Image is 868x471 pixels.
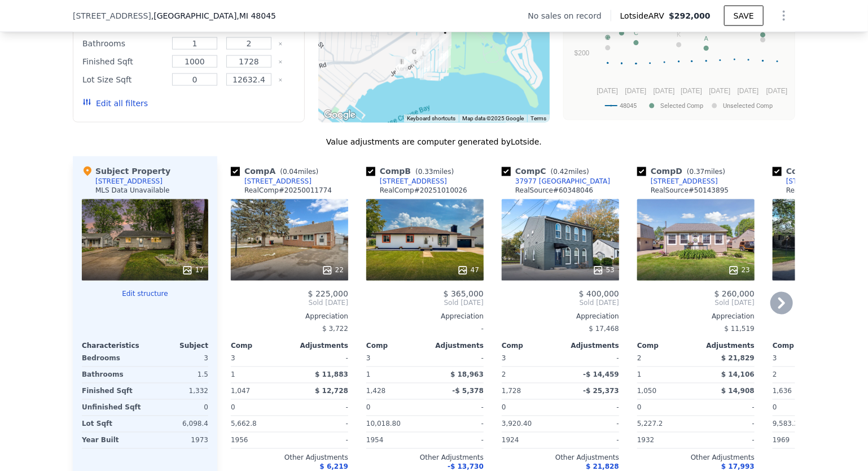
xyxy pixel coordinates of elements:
[637,177,718,186] a: [STREET_ADDRESS]
[82,54,165,69] div: Finished Sqft
[82,36,165,51] div: Bathrooms
[721,387,755,395] span: $ 14,908
[651,177,718,186] div: [STREET_ADDRESS]
[620,102,637,110] text: 48045
[82,416,143,432] div: Lot Sqft
[231,177,312,186] a: [STREET_ADDRESS]
[82,165,170,177] div: Subject Property
[761,27,765,33] text: J
[654,87,675,95] text: [DATE]
[95,186,170,195] div: MLS Data Unavailable
[773,420,799,428] span: 9,583.2
[502,177,610,186] a: 37977 [GEOGRAPHIC_DATA]
[698,433,755,448] div: -
[427,400,484,416] div: -
[515,177,610,186] div: 37977 [GEOGRAPHIC_DATA]
[231,420,257,428] span: 5,662.8
[407,115,455,123] button: Keyboard shortcuts
[786,177,853,186] div: [STREET_ADDRESS]
[502,165,594,177] div: Comp C
[427,416,484,432] div: -
[278,78,283,82] button: Clear
[236,11,276,20] span: , MI 48045
[231,299,348,308] span: Sold [DATE]
[637,299,755,308] span: Sold [DATE]
[278,42,283,46] button: Clear
[773,387,792,395] span: 1,636
[502,312,619,321] div: Appreciation
[553,168,568,176] span: 0.42
[563,433,619,448] div: -
[82,290,208,299] button: Edit structure
[773,342,831,351] div: Comp
[502,420,532,428] span: 3,920.40
[147,383,208,399] div: 1,332
[73,10,151,21] span: [STREET_ADDRESS]
[709,87,731,95] text: [DATE]
[366,404,371,412] span: 0
[444,290,484,299] span: $ 365,000
[502,453,619,463] div: Other Adjustments
[404,42,425,70] div: 37925 Sunnybrook St
[147,351,208,367] div: 3
[583,371,619,379] span: -$ 14,459
[231,387,250,395] span: 1,047
[698,400,755,416] div: -
[145,342,208,351] div: Subject
[563,416,619,432] div: -
[147,400,208,416] div: 0
[366,355,371,363] span: 3
[275,168,323,176] span: ( miles)
[773,355,777,363] span: 3
[560,342,619,351] div: Adjustments
[366,165,458,177] div: Comp B
[575,49,590,57] text: $200
[660,102,703,110] text: Selected Comp
[244,177,312,186] div: [STREET_ADDRESS]
[73,136,795,147] div: Value adjustments are computer generated by Lotside .
[366,342,425,351] div: Comp
[82,351,143,367] div: Bedrooms
[515,186,593,195] div: RealSource # 60348046
[721,355,755,363] span: $ 21,829
[637,453,755,463] div: Other Adjustments
[773,404,777,412] span: 0
[606,34,611,41] text: G
[502,355,506,363] span: 3
[637,355,642,363] span: 2
[773,5,795,27] button: Show Options
[637,420,663,428] span: 5,227.2
[82,367,143,383] div: Bathrooms
[723,102,773,110] text: Unselected Comp
[231,433,287,448] div: 1956
[366,321,484,337] div: -
[589,325,619,333] span: $ 17,468
[637,387,656,395] span: 1,050
[677,32,681,38] text: K
[773,177,853,186] a: [STREET_ADDRESS]
[620,10,669,21] span: Lotside ARV
[321,108,358,123] img: Google
[773,165,864,177] div: Comp E
[637,404,642,412] span: 0
[682,168,730,176] span: ( miles)
[380,177,447,186] div: [STREET_ADDRESS]
[366,312,484,321] div: Appreciation
[315,387,348,395] span: $ 12,728
[457,265,479,276] div: 47
[82,342,145,351] div: Characteristics
[634,29,638,36] text: C
[696,342,755,351] div: Adjustments
[415,56,437,85] div: 29379 S Seaway Ct
[321,108,358,123] a: Open this area in Google Maps (opens a new window)
[738,87,759,95] text: [DATE]
[637,165,730,177] div: Comp D
[231,404,235,412] span: 0
[773,433,829,448] div: 1969
[690,168,705,176] span: 0.37
[231,367,287,383] div: 1
[448,463,484,471] span: -$ 13,730
[698,416,755,432] div: -
[728,265,750,276] div: 23
[292,400,348,416] div: -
